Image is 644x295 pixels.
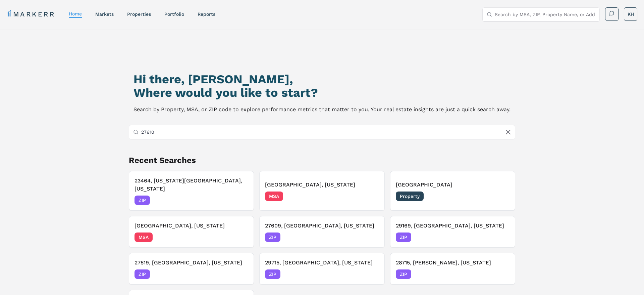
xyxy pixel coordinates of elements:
h3: [GEOGRAPHIC_DATA], [US_STATE] [135,222,248,230]
a: markets [95,11,114,17]
h3: 29715, [GEOGRAPHIC_DATA], [US_STATE] [265,259,379,267]
h3: 29169, [GEOGRAPHIC_DATA], [US_STATE] [396,222,509,230]
span: [DATE] [233,271,248,278]
h2: Where would you like to start? [133,86,511,99]
span: MSA [265,192,283,201]
span: [DATE] [494,271,509,278]
span: ZIP [265,269,280,279]
a: home [69,11,82,16]
span: [DATE] [233,197,248,204]
span: ZIP [135,269,150,279]
h2: Recent Searches [129,155,515,166]
button: 27609, [GEOGRAPHIC_DATA], [US_STATE]ZIP[DATE] [259,216,384,248]
button: [GEOGRAPHIC_DATA], [US_STATE]MSA[DATE] [259,171,384,211]
span: ZIP [135,196,150,205]
h3: 28715, [PERSON_NAME], [US_STATE] [396,259,509,267]
button: KH [624,7,637,21]
span: [DATE] [494,193,509,200]
h3: [GEOGRAPHIC_DATA] [396,181,509,189]
h1: Hi there, [PERSON_NAME], [133,73,511,86]
input: Search by MSA, ZIP, Property Name, or Address [495,8,595,21]
span: [DATE] [364,271,379,278]
span: [DATE] [494,234,509,241]
span: ZIP [396,269,411,279]
span: KH [628,11,634,17]
input: Search by MSA, ZIP, Property Name, or Address [141,125,511,139]
button: [GEOGRAPHIC_DATA], [US_STATE]MSA[DATE] [129,216,254,248]
span: MSA [135,233,153,242]
a: reports [198,11,215,17]
button: 29169, [GEOGRAPHIC_DATA], [US_STATE]ZIP[DATE] [390,216,515,248]
h3: 27519, [GEOGRAPHIC_DATA], [US_STATE] [135,259,248,267]
a: Portfolio [164,11,184,17]
h3: [GEOGRAPHIC_DATA], [US_STATE] [265,181,379,189]
span: [DATE] [364,193,379,200]
button: 27519, [GEOGRAPHIC_DATA], [US_STATE]ZIP[DATE] [129,253,254,285]
button: [GEOGRAPHIC_DATA]Property[DATE] [390,171,515,211]
h3: 27609, [GEOGRAPHIC_DATA], [US_STATE] [265,222,379,230]
h3: 23464, [US_STATE][GEOGRAPHIC_DATA], [US_STATE] [135,177,248,193]
button: 29715, [GEOGRAPHIC_DATA], [US_STATE]ZIP[DATE] [259,253,384,285]
button: 23464, [US_STATE][GEOGRAPHIC_DATA], [US_STATE]ZIP[DATE] [129,171,254,211]
span: [DATE] [233,234,248,241]
span: ZIP [265,233,280,242]
button: 28715, [PERSON_NAME], [US_STATE]ZIP[DATE] [390,253,515,285]
p: Search by Property, MSA, or ZIP code to explore performance metrics that matter to you. Your real... [133,105,511,114]
span: Property [396,192,424,201]
a: properties [127,11,151,17]
span: ZIP [396,233,411,242]
span: [DATE] [364,234,379,241]
a: MARKERR [7,9,55,19]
